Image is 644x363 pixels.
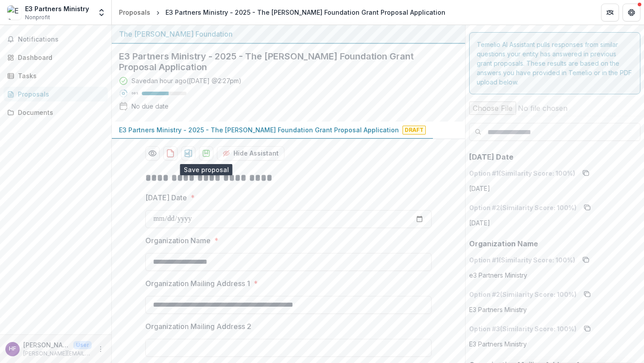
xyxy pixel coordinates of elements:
button: copy to clipboard [579,253,593,267]
div: Saved an hour ago ( [DATE] @ 2:27pm ) [131,76,241,85]
button: Open entity switcher [95,4,108,21]
p: Option # 1 (Similarity Score: 100 %) [469,169,575,178]
img: E3 Partners Ministry [7,5,21,20]
button: Hide Assistant [217,146,284,160]
button: Get Help [623,4,640,21]
div: No due date [131,101,169,111]
button: copy to clipboard [579,166,593,180]
p: Option # 1 (Similarity Score: 100 %) [469,255,575,265]
nav: breadcrumb [115,6,449,19]
p: Option # 3 (Similarity Score: 100 %) [469,324,576,333]
div: E3 Partners Ministry - 2025 - The [PERSON_NAME] Foundation Grant Proposal Application [165,8,445,17]
p: [DATE] [469,218,490,228]
button: Preview f6cf81e4-e947-496d-af14-18b80793a2cd-0.pdf [145,146,160,160]
p: 60 % [131,90,138,97]
button: Notifications [4,32,108,46]
p: [DATE] Date [145,192,187,203]
p: [DATE] Date [469,152,513,162]
p: e3 Partners Ministry [469,270,527,280]
p: E3 Partners Ministry [469,305,527,314]
button: copy to clipboard [580,287,594,301]
p: Organization Mailing Address 2 [145,321,251,332]
div: Proposals [119,8,150,17]
p: Option # 2 (Similarity Score: 100 %) [469,203,576,212]
p: Option # 2 (Similarity Score: 100 %) [469,290,576,299]
a: Proposals [115,6,154,19]
p: Organization Name [469,238,538,249]
h2: E3 Partners Ministry - 2025 - The [PERSON_NAME] Foundation Grant Proposal Application [119,51,444,72]
div: Hudson Frisby [9,346,16,352]
a: Proposals [4,87,108,101]
div: Tasks [18,71,101,80]
p: E3 Partners Ministry - 2025 - The [PERSON_NAME] Foundation Grant Proposal Application [119,125,399,135]
a: Dashboard [4,50,108,65]
button: Partners [601,4,619,21]
button: download-proposal [181,146,195,160]
button: More [95,344,106,355]
p: Organization Name [145,235,211,246]
p: Organization Mailing Address 1 [145,278,250,289]
div: The [PERSON_NAME] Foundation [119,29,458,39]
button: download-proposal [163,146,178,160]
p: [DATE] [469,184,490,193]
p: [PERSON_NAME][EMAIL_ADDRESS][PERSON_NAME][DOMAIN_NAME] [23,350,92,358]
span: Draft [402,126,426,135]
div: Documents [18,108,101,117]
button: copy to clipboard [580,200,594,215]
a: Documents [4,105,108,120]
div: Proposals [18,89,101,99]
a: Tasks [4,68,108,83]
button: copy to clipboard [580,321,594,336]
div: Temelio AI Assistant pulls responses from similar questions your entity has answered in previous ... [469,32,640,94]
span: Nonprofit [25,13,50,21]
button: download-proposal [199,146,213,160]
div: Dashboard [18,53,101,62]
p: User [73,341,92,349]
p: [PERSON_NAME] [PERSON_NAME] [23,340,70,350]
span: Notifications [18,36,104,43]
div: E3 Partners Ministry [25,4,89,13]
p: E3 Partners Ministry [469,339,527,349]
